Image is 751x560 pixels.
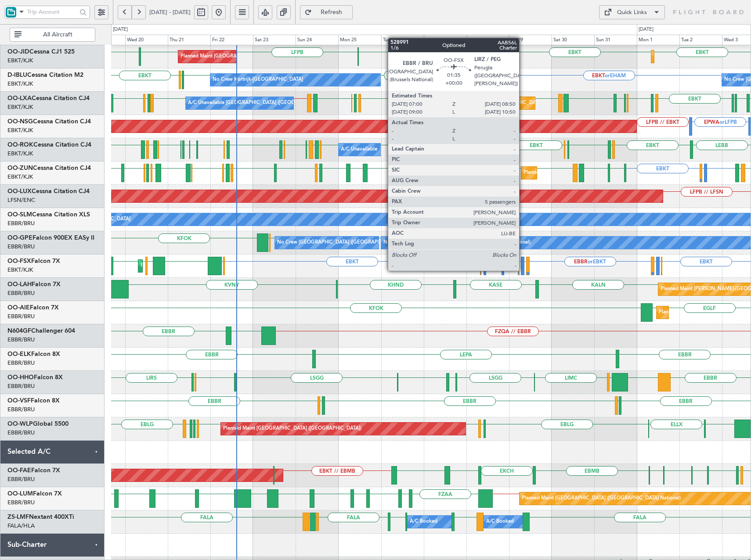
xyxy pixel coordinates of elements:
[7,328,31,334] span: N604GF
[7,406,35,413] a: EBBR/BRU
[7,312,35,320] a: EBBR/BRU
[277,236,424,249] div: No Crew [GEOGRAPHIC_DATA] ([GEOGRAPHIC_DATA] National)
[7,499,35,506] a: EBBR/BRU
[7,429,35,437] a: EBBR/BRU
[7,475,35,483] a: EBBR/BRU
[7,188,90,194] a: OO-LUXCessna Citation CJ4
[7,258,31,264] span: OO-FSX
[524,166,626,179] div: Planned Maint Kortrijk-[GEOGRAPHIC_DATA]
[552,35,594,45] div: Sat 30
[7,235,32,241] span: OO-GPE
[7,95,90,101] a: OO-LXACessna Citation CJ4
[338,35,381,45] div: Mon 25
[679,35,722,45] div: Tue 2
[7,243,35,251] a: EBBR/BRU
[639,26,654,33] div: [DATE]
[424,35,466,45] div: Wed 27
[7,421,69,427] a: OO-WLPGlobal 5500
[213,73,303,86] div: No Crew Kortrijk-[GEOGRAPHIC_DATA]
[27,5,77,18] input: Trip Account
[599,5,665,19] button: Quick Links
[7,258,60,264] a: OO-FSXFalcon 7X
[7,328,75,334] a: N604GFChallenger 604
[7,212,32,218] span: OO-SLM
[7,72,83,78] a: D-IBLUCessna Citation M2
[486,515,514,528] div: A/C Booked
[7,165,91,171] a: OO-ZUNCessna Citation CJ4
[7,281,61,287] a: OO-LAHFalcon 7X
[210,35,253,45] div: Fri 22
[113,26,128,33] div: [DATE]
[7,49,29,55] span: OO-JID
[7,150,33,158] a: EBKT/KJK
[7,374,63,381] a: OO-HHOFalcon 8X
[7,165,33,171] span: OO-ZUN
[168,35,210,45] div: Thu 21
[509,35,552,45] div: Fri 29
[7,491,62,497] a: OO-LUMFalcon 7X
[7,359,35,367] a: EBBR/BRU
[7,398,31,404] span: OO-VSF
[7,382,35,390] a: EBBR/BRU
[594,35,637,45] div: Sun 31
[341,143,377,156] div: A/C Unavailable
[7,219,35,227] a: EBBR/BRU
[7,336,35,344] a: EBBR/BRU
[223,422,361,435] div: Planned Maint [GEOGRAPHIC_DATA] ([GEOGRAPHIC_DATA])
[7,57,33,65] a: EBKT/KJK
[7,514,29,520] span: ZS-LMF
[7,421,33,427] span: OO-WLP
[7,49,75,55] a: OO-JIDCessna CJ1 525
[7,374,34,381] span: OO-HHO
[7,289,35,297] a: EBBR/BRU
[7,142,33,148] span: OO-ROK
[466,35,509,45] div: Thu 28
[7,235,94,241] a: OO-GPEFalcon 900EX EASy II
[7,467,31,474] span: OO-FAE
[7,351,60,357] a: OO-ELKFalcon 8X
[469,143,587,156] div: Owner [GEOGRAPHIC_DATA]-[GEOGRAPHIC_DATA]
[7,188,32,194] span: OO-LUX
[7,118,91,125] a: OO-NSGCessna Citation CJ4
[7,266,33,274] a: EBKT/KJK
[410,515,437,528] div: A/C Booked
[125,35,168,45] div: Wed 20
[7,398,60,404] a: OO-VSFFalcon 8X
[7,491,33,497] span: OO-LUM
[296,35,338,45] div: Sun 24
[7,72,27,78] span: D-IBLU
[7,196,35,204] a: LFSN/ENC
[300,5,353,19] button: Refresh
[7,351,31,357] span: OO-ELK
[7,118,33,125] span: OO-NSG
[253,35,296,45] div: Sat 23
[7,305,30,311] span: OO-AIE
[314,9,350,15] span: Refresh
[7,173,33,181] a: EBKT/KJK
[383,236,531,249] div: No Crew [GEOGRAPHIC_DATA] ([GEOGRAPHIC_DATA] National)
[7,212,90,218] a: OO-SLMCessna Citation XLS
[23,32,92,38] span: All Aircraft
[7,142,91,148] a: OO-ROKCessna Citation CJ4
[181,50,319,63] div: Planned Maint [GEOGRAPHIC_DATA] ([GEOGRAPHIC_DATA])
[459,97,618,110] div: Planned Maint [GEOGRAPHIC_DATA] ([GEOGRAPHIC_DATA] National)
[7,95,32,101] span: OO-LXA
[7,103,33,111] a: EBKT/KJK
[10,28,95,42] button: All Aircraft
[617,8,647,17] div: Quick Links
[7,305,59,311] a: OO-AIEFalcon 7X
[7,467,60,474] a: OO-FAEFalcon 7X
[149,8,191,16] span: [DATE] - [DATE]
[381,35,424,45] div: Tue 26
[7,281,32,287] span: OO-LAH
[7,126,33,134] a: EBKT/KJK
[7,80,33,88] a: EBKT/KJK
[141,259,243,273] div: Planned Maint Kortrijk-[GEOGRAPHIC_DATA]
[7,522,35,530] a: FALA/HLA
[188,97,351,110] div: A/C Unavailable [GEOGRAPHIC_DATA] ([GEOGRAPHIC_DATA] National)
[522,492,681,505] div: Planned Maint [GEOGRAPHIC_DATA] ([GEOGRAPHIC_DATA] National)
[7,514,74,520] a: ZS-LMFNextant 400XTi
[637,35,679,45] div: Mon 1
